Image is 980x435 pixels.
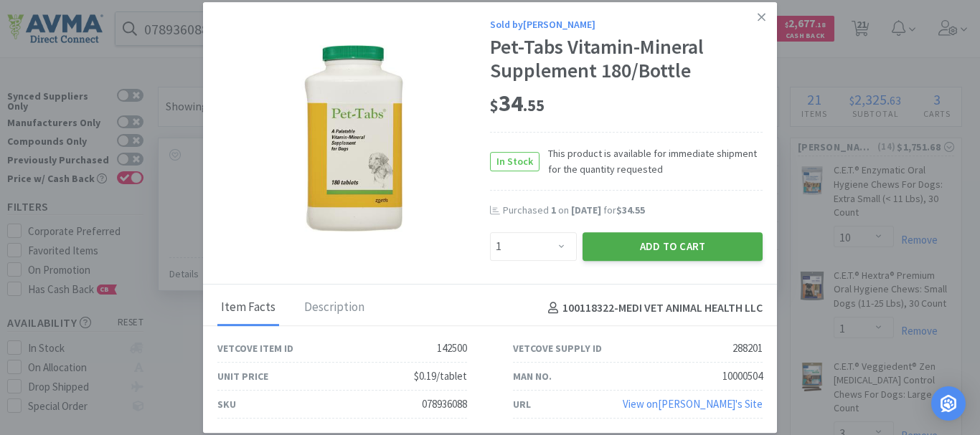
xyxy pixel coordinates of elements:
img: c5f371bb3edf482f95dda648f881dfdc_288201.jpeg [260,45,447,231]
h4: 100118322 - MEDI VET ANIMAL HEALTH LLC [542,299,763,317]
span: $ [490,95,499,115]
div: SKU [217,396,236,412]
div: Item Facts [217,290,279,326]
div: $0.19/tablet [414,368,467,385]
span: [DATE] [571,204,601,217]
div: Vetcove Supply ID [513,340,602,356]
span: This product is available for immediate shipment for the quantity requested [540,145,763,178]
div: Pet-Tabs Vitamin-Mineral Supplement 180/Bottle [490,35,763,83]
div: Man No. [513,368,552,384]
span: 1 [551,204,556,217]
div: 288201 [732,340,763,357]
div: Purchased on for [503,204,763,219]
div: 078936088 [422,396,467,413]
div: 142500 [437,340,467,357]
div: Vetcove Item ID [217,340,293,356]
a: View on[PERSON_NAME]'s Site [623,397,763,411]
span: $34.55 [616,204,645,217]
div: Open Intercom Messenger [931,386,966,421]
span: 34 [490,89,545,118]
div: Description [301,290,368,326]
button: Add to Cart [583,232,763,261]
span: . 55 [523,95,545,115]
div: Unit Price [217,368,268,384]
div: Sold by [PERSON_NAME] [490,16,763,32]
div: 10000504 [722,368,763,385]
div: URL [513,396,531,412]
span: In Stock [491,153,539,171]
